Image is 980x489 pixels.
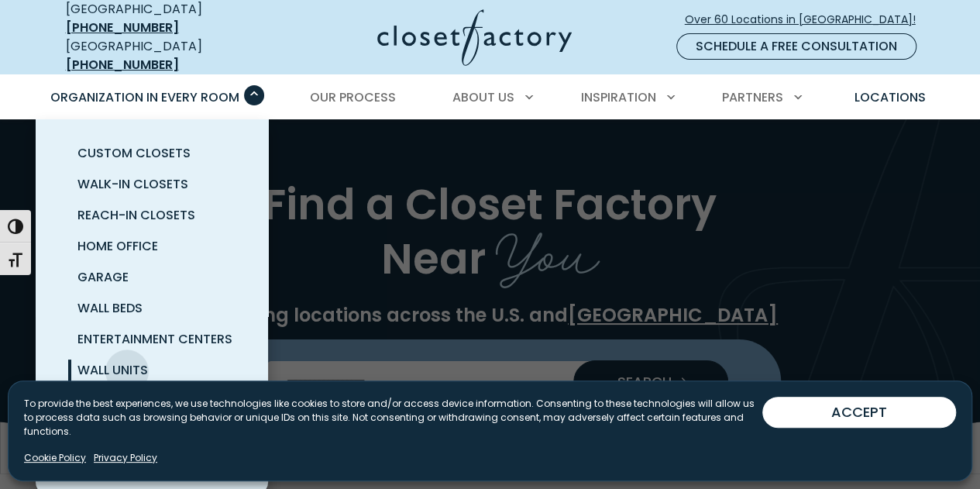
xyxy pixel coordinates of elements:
[762,397,956,428] button: ACCEPT
[377,9,572,66] img: Closet Factory Logo
[77,330,232,348] span: Entertainment Centers
[40,76,941,119] nav: Primary Menu
[66,37,256,74] div: [GEOGRAPHIC_DATA]
[310,88,396,106] span: Our Process
[77,206,195,224] span: Reach-In Closets
[452,88,514,106] span: About Us
[50,88,239,106] span: Organization in Every Room
[66,19,179,36] a: [PHONE_NUMBER]
[581,88,656,106] span: Inspiration
[684,6,929,33] a: Over 60 Locations in [GEOGRAPHIC_DATA]!
[77,144,191,162] span: Custom Closets
[676,33,916,60] a: Schedule a Free Consultation
[24,451,86,465] a: Cookie Policy
[77,175,188,193] span: Walk-In Closets
[77,268,129,286] span: Garage
[66,56,179,74] a: [PHONE_NUMBER]
[77,299,143,317] span: Wall Beds
[94,451,157,465] a: Privacy Policy
[77,237,158,255] span: Home Office
[24,397,762,439] p: To provide the best experiences, we use technologies like cookies to store and/or access device i...
[722,88,783,106] span: Partners
[854,88,925,106] span: Locations
[77,361,148,379] span: Wall Units
[685,12,928,28] span: Over 60 Locations in [GEOGRAPHIC_DATA]!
